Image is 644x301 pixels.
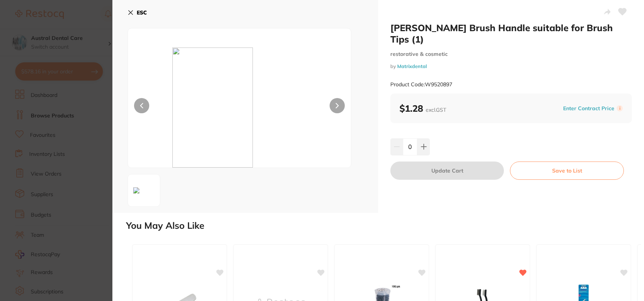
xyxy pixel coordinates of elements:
small: by [390,63,632,69]
button: Save to List [510,162,624,180]
a: Matrixdental [397,63,427,69]
b: $1.28 [399,103,446,114]
button: Update Cart [390,162,504,180]
img: Zw [130,184,142,196]
b: ESC [137,9,147,16]
small: Product Code: W9520897 [390,81,452,88]
img: Zw [172,48,306,168]
button: ESC [128,6,147,19]
span: excl. GST [426,106,446,113]
button: Enter Contract Price [561,105,617,112]
h2: [PERSON_NAME] Brush Handle suitable for Brush Tips (1) [390,22,632,45]
label: i [617,105,623,111]
h2: You May Also Like [126,220,641,231]
small: restorative & cosmetic [390,51,632,57]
